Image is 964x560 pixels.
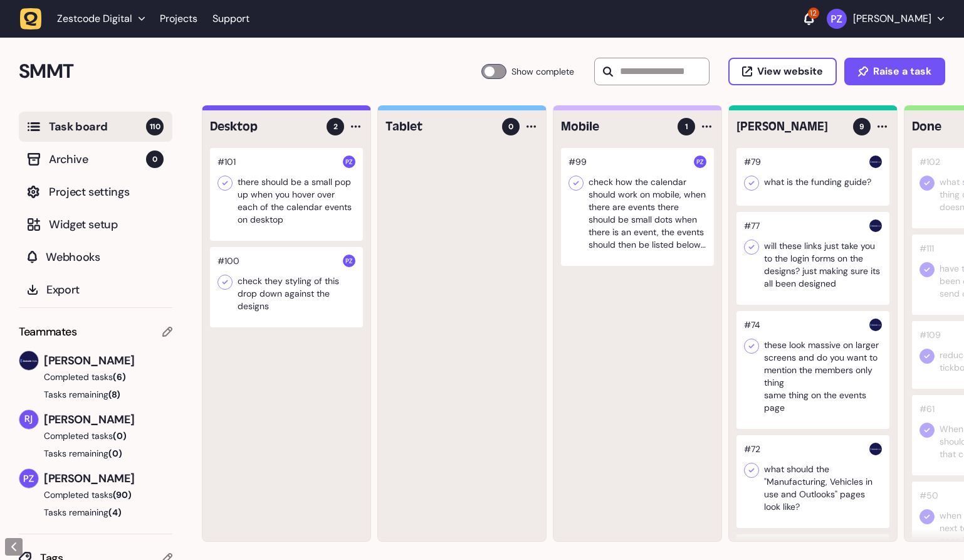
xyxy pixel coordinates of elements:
button: [PERSON_NAME] [827,9,944,29]
span: Archive [49,151,146,168]
span: Teammates [19,323,77,341]
img: Harry Robinson [19,351,38,370]
button: Tasks remaining(8) [19,388,172,401]
a: Support [212,13,249,25]
span: (0) [108,448,122,459]
button: Tasks remaining(0) [19,447,172,460]
span: 110 [146,118,164,135]
span: 9 [859,121,864,132]
h2: SMMT [19,56,481,87]
a: Projects [160,8,197,30]
span: Show complete [511,64,574,79]
span: [PERSON_NAME] [44,470,172,487]
h4: Mobile [561,118,669,135]
img: Paris Zisis [343,255,355,267]
span: 0 [508,121,513,132]
img: Harry Robinson [869,219,882,232]
iframe: LiveChat chat widget [905,501,958,554]
span: Export [46,281,164,298]
img: Harry Robinson [869,319,882,331]
span: Project settings [49,183,164,201]
button: Completed tasks(0) [19,430,162,442]
img: Harry Robinson [869,443,882,455]
img: Riki-leigh Jones [19,410,38,429]
img: Paris Zisis [19,469,38,488]
span: Task board [49,118,146,135]
span: 1 [685,121,688,132]
img: Harry Robinson [869,156,882,168]
span: (90) [113,489,132,500]
h4: Harry [736,118,844,135]
img: Paris Zisis [694,156,706,168]
div: 12 [808,8,819,19]
button: Tasks remaining(4) [19,506,172,519]
span: (8) [108,389,120,400]
span: (4) [108,507,122,518]
button: Zestcode Digital [20,8,152,30]
button: Export [19,275,172,305]
span: Raise a task [873,66,931,77]
button: View website [728,58,837,85]
span: 0 [146,151,164,168]
span: Widget setup [49,216,164,233]
h4: Desktop [210,118,318,135]
span: 2 [333,121,338,132]
button: Completed tasks(6) [19,371,162,383]
img: Paris Zisis [343,156,355,168]
h4: Tablet [385,118,493,135]
button: Completed tasks(90) [19,489,162,501]
button: Webhooks [19,242,172,272]
span: (6) [113,371,126,383]
button: Archive0 [19,144,172,174]
img: Paris Zisis [827,9,847,29]
button: Raise a task [844,58,945,85]
span: (0) [113,430,127,441]
button: Widget setup [19,209,172,240]
button: Task board110 [19,112,172,142]
span: [PERSON_NAME] [44,411,172,428]
button: Project settings [19,177,172,207]
span: [PERSON_NAME] [44,352,172,369]
span: Zestcode Digital [57,13,132,25]
p: [PERSON_NAME] [853,13,931,25]
span: View website [757,66,823,77]
span: Webhooks [46,248,164,266]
